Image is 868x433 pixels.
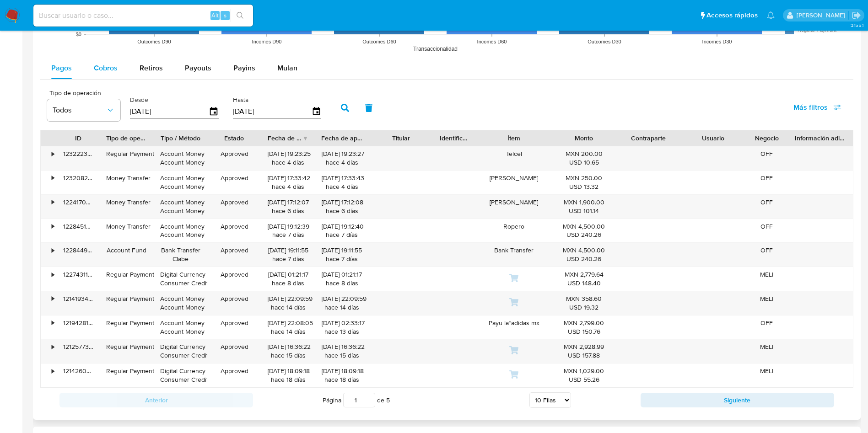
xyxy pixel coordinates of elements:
span: 3.155.1 [851,21,863,29]
span: Alt [211,11,219,20]
span: Accesos rápidos [706,11,758,20]
span: s [224,11,226,20]
input: Buscar usuario o caso... [33,10,253,21]
a: Notificaciones [767,11,775,19]
a: Salir [852,11,861,20]
button: search-icon [231,9,249,22]
p: ivonne.perezonofre@mercadolibre.com.mx [797,11,848,20]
